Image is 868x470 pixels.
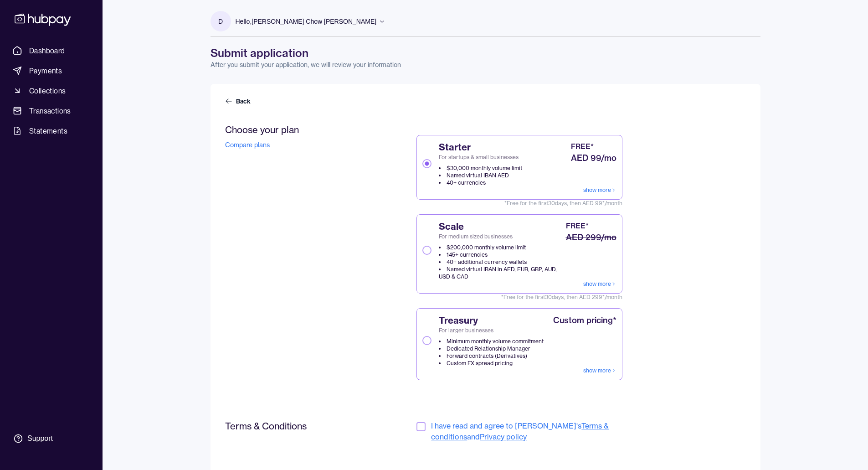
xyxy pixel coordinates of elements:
[439,360,544,367] li: Custom FX spread pricing
[225,97,252,106] a: Back
[29,105,71,116] span: Transactions
[27,434,53,444] div: Support
[439,172,522,179] li: Named virtual IBAN AED
[9,123,93,139] a: Statements
[439,154,522,161] span: For startups & small businesses
[439,266,564,280] li: Named virtual IBAN in AED, EUR, GBP, AUD, USD & CAD
[431,420,633,442] span: I have read and agree to [PERSON_NAME]'s and
[439,179,522,186] li: 40+ currencies
[583,186,616,194] a: show more
[439,314,544,327] span: Treasury
[416,200,622,207] span: *Free for the first 30 days, then AED 99*/month
[583,367,616,374] a: show more
[439,345,544,352] li: Dedicated Relationship Manager
[566,231,616,244] div: AED 299/mo
[9,83,93,99] a: Collections
[211,60,760,69] p: After you submit your application, we will review your information
[225,141,270,149] a: Compare plans
[439,220,564,233] span: Scale
[236,16,377,26] p: Hello, [PERSON_NAME] Chow [PERSON_NAME]
[29,45,65,56] span: Dashboard
[9,103,93,119] a: Transactions
[553,314,616,327] div: Custom pricing*
[439,141,522,154] span: Starter
[9,42,93,59] a: Dashboard
[439,327,544,334] span: For larger businesses
[583,280,616,288] a: show more
[480,432,527,441] a: Privacy policy
[9,62,93,79] a: Payments
[439,165,522,172] li: $30,000 monthly volume limit
[439,338,544,345] li: Minimum monthly volume commitment
[439,251,564,258] li: 145+ currencies
[422,246,431,255] button: ScaleFor medium sized businesses$200,000 monthly volume limit145+ currencies40+ additional curren...
[439,244,564,251] li: $200,000 monthly volume limit
[571,141,594,152] div: FREE*
[225,420,362,432] h2: Terms & Conditions
[571,152,616,165] div: AED 99/mo
[416,294,622,301] span: *Free for the first 30 days, then AED 299*/month
[422,159,431,168] button: StarterFor startups & small businesses$30,000 monthly volume limitNamed virtual IBAN AED40+ curre...
[422,336,431,345] button: TreasuryFor larger businessesMinimum monthly volume commitmentDedicated Relationship ManagerForwa...
[566,220,589,231] div: FREE*
[439,258,564,266] li: 40+ additional currency wallets
[9,429,93,448] a: Support
[211,46,760,60] h1: Submit application
[218,16,223,26] p: D
[29,125,67,136] span: Statements
[439,233,564,240] span: For medium sized businesses
[439,352,544,360] li: Forward contracts (Derivatives)
[29,65,62,76] span: Payments
[29,85,66,96] span: Collections
[225,124,362,135] h2: Choose your plan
